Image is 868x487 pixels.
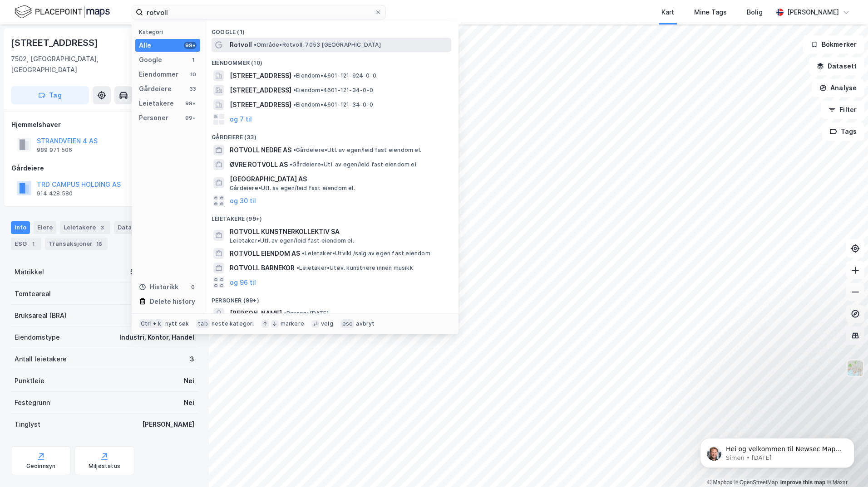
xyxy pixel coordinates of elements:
[661,7,674,18] div: Kart
[189,56,197,63] div: 1
[230,195,256,206] button: og 30 til
[204,21,459,38] div: Google (1)
[37,146,72,154] div: 989 971 506
[254,41,381,49] span: Område • Rotvoll, 7053 [GEOGRAPHIC_DATA]
[142,419,194,430] div: [PERSON_NAME]
[94,239,104,248] div: 16
[293,146,296,153] span: •
[293,72,296,79] span: •
[822,122,864,141] button: Tags
[139,54,162,65] div: Google
[293,101,373,108] span: Eiendom • 4601-121-34-0-0
[230,174,448,185] span: [GEOGRAPHIC_DATA] AS
[15,288,51,299] div: Tomteareal
[11,35,100,50] div: [STREET_ADDRESS]
[11,119,197,130] div: Hjemmelshaver
[190,354,194,365] div: 3
[230,114,252,125] button: og 7 til
[780,479,825,486] a: Improve this map
[15,4,110,20] img: logo.f888ab2527a4732fd821a326f86c7f29.svg
[230,85,291,96] span: [STREET_ADDRESS]
[98,223,107,232] div: 3
[139,83,172,94] div: Gårdeiere
[230,277,256,288] button: og 96 til
[204,127,459,143] div: Gårdeiere (33)
[15,375,44,386] div: Punktleie
[302,250,305,257] span: •
[847,360,864,377] img: Z
[11,54,148,75] div: 7502, [GEOGRAPHIC_DATA], [GEOGRAPHIC_DATA]
[230,99,291,110] span: [STREET_ADDRESS]
[230,185,355,192] span: Gårdeiere • Utl. av egen/leid fast eiendom el.
[230,70,291,81] span: [STREET_ADDRESS]
[184,42,197,49] div: 99+
[139,40,151,51] div: Alle
[812,79,864,97] button: Analyse
[204,208,459,224] div: Leietakere (99+)
[686,419,868,482] iframe: Intercom notifications message
[15,397,50,408] div: Festegrunn
[293,146,421,154] span: Gårdeiere • Utl. av egen/leid fast eiendom el.
[15,310,67,321] div: Bruksareal (BRA)
[230,145,291,156] span: ROTVOLL NEDRE AS
[707,479,732,486] a: Mapbox
[26,463,56,470] div: Geoinnsyn
[254,41,256,48] span: •
[184,114,197,122] div: 99+
[230,263,295,273] span: ROTVOLL BARNEKOR
[11,238,41,250] div: ESG
[189,85,197,93] div: 33
[45,238,108,250] div: Transaksjoner
[230,308,282,319] span: [PERSON_NAME]
[290,161,292,168] span: •
[302,250,430,257] span: Leietaker • Utvikl./salg av egen fast eiendom
[11,221,30,234] div: Info
[296,264,413,272] span: Leietaker • Utøv. kunstnere innen musikk
[284,310,286,317] span: •
[196,319,210,328] div: tab
[734,479,778,486] a: OpenStreetMap
[37,190,73,197] div: 914 428 580
[15,354,67,365] div: Antall leietakere
[34,221,56,234] div: Eiere
[694,7,727,18] div: Mine Tags
[130,267,194,278] div: 5035-107-354-0-0
[114,221,159,234] div: Datasett
[212,320,254,327] div: neste kategori
[119,332,194,343] div: Industri, Kontor, Handel
[230,237,354,244] span: Leietaker • Utl. av egen/leid fast eiendom el.
[15,332,60,343] div: Eiendomstype
[60,221,110,234] div: Leietakere
[321,320,333,327] div: velg
[29,239,38,248] div: 1
[284,310,329,317] span: Person • [DATE]
[15,267,44,278] div: Matrikkel
[296,264,299,271] span: •
[230,226,448,237] span: ROTVOLL KUNSTNERKOLLEKTIV SA
[747,7,763,18] div: Bolig
[293,87,373,94] span: Eiendom • 4601-121-34-0-0
[293,72,376,79] span: Eiendom • 4601-121-924-0-0
[356,320,375,327] div: avbryt
[787,7,839,18] div: [PERSON_NAME]
[139,29,200,35] div: Kategori
[184,100,197,107] div: 99+
[89,463,120,470] div: Miljøstatus
[821,101,864,119] button: Filter
[184,397,194,408] div: Nei
[139,112,168,123] div: Personer
[139,319,163,328] div: Ctrl + k
[189,283,197,291] div: 0
[230,159,288,170] span: ØVRE ROTVOLL AS
[803,35,864,54] button: Bokmerker
[230,39,252,50] span: Rotvoll
[204,52,459,68] div: Eiendommer (10)
[293,101,296,108] span: •
[281,320,304,327] div: markere
[290,161,418,168] span: Gårdeiere • Utl. av egen/leid fast eiendom el.
[139,69,178,80] div: Eiendommer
